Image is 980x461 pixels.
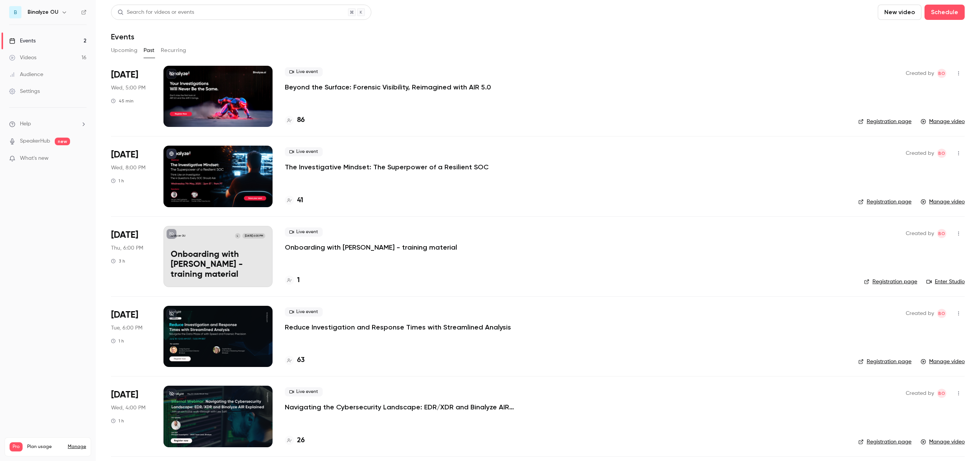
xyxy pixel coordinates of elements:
p: Binalyze OU [171,234,185,238]
iframe: Noticeable Trigger [77,155,87,162]
div: May 7 Wed, 8:00 PM (Europe/Sarajevo) [111,146,151,207]
div: Search for videos or events [118,8,194,16]
span: BO [938,309,945,318]
h4: 86 [297,115,305,125]
a: Navigating the Cybersecurity Landscape: EDR/XDR and Binalyze AIR Explained [285,403,514,412]
a: Manage video [921,358,965,365]
a: Beyond the Surface: Forensic Visibility, Reimagined with AIR 5.0 [285,83,491,92]
span: Binalyze OU [937,389,946,398]
span: Live event [285,387,323,396]
div: Videos [9,54,36,62]
a: Registration page [858,118,911,125]
span: Live event [285,307,323,317]
div: 45 min [111,98,134,104]
span: Binalyze OU [937,69,946,78]
span: BO [938,389,945,398]
a: Reduce Investigation and Response Times with Streamlined Analysis [285,323,511,332]
span: [DATE] [111,149,138,161]
div: Jun 18 Tue, 7:00 PM (Europe/Istanbul) [111,306,151,367]
span: Help [20,120,31,128]
h4: 41 [297,195,303,206]
span: Wed, 4:00 PM [111,404,145,412]
div: Settings [9,88,40,95]
p: Onboarding with [PERSON_NAME] - training material [171,250,265,279]
button: New video [878,5,921,20]
span: Live event [285,227,323,237]
span: Plan usage [27,444,63,450]
a: Enter Studio [926,278,965,286]
span: new [55,138,70,145]
a: 86 [285,115,305,125]
span: BO [938,149,945,158]
span: [DATE] [111,229,138,241]
a: 41 [285,195,303,206]
div: 1 h [111,338,124,344]
a: SpeakerHub [20,137,50,145]
h4: 26 [297,435,305,446]
span: [DATE] [111,69,138,81]
a: Manage [68,444,86,450]
a: Registration page [858,198,911,206]
span: Thu, 6:00 PM [111,244,143,252]
h6: Binalyze OU [28,8,58,16]
span: Wed, 5:00 PM [111,84,145,92]
span: [DATE] [111,389,138,401]
a: Manage video [921,198,965,206]
h4: 1 [297,275,300,286]
a: Manage video [921,438,965,446]
span: Binalyze OU [937,309,946,318]
span: [DATE] 6:00 PM [242,233,265,239]
span: Live event [285,67,323,76]
a: 1 [285,275,300,286]
div: Nov 21 Thu, 6:00 PM (Europe/Sarajevo) [111,226,151,287]
div: 1 h [111,418,124,424]
a: 26 [285,435,305,446]
span: Created by [906,389,934,398]
a: Onboarding with [PERSON_NAME] - training material [285,243,457,252]
div: Sep 10 Wed, 5:00 PM (Europe/Sarajevo) [111,66,151,127]
span: Created by [906,69,934,78]
span: Created by [906,149,934,158]
span: Created by [906,309,934,318]
span: What's new [20,154,49,162]
span: [DATE] [111,309,138,321]
div: 3 h [111,258,125,264]
a: Registration page [864,278,917,286]
h1: Events [111,32,134,41]
a: 63 [285,355,305,365]
div: Events [9,37,36,45]
h4: 63 [297,355,305,365]
span: BO [938,69,945,78]
a: The Investigative Mindset: The Superpower of a Resilient SOC [285,162,488,172]
span: Tue, 6:00 PM [111,324,142,332]
div: May 22 Wed, 4:00 PM (Europe/Sarajevo) [111,386,151,447]
button: Upcoming [111,44,137,57]
span: B [14,8,17,16]
div: 1 h [111,178,124,184]
span: Wed, 8:00 PM [111,164,145,172]
div: Audience [9,71,43,78]
li: help-dropdown-opener [9,120,87,128]
span: Binalyze OU [937,229,946,238]
a: Manage video [921,118,965,125]
button: Schedule [924,5,965,20]
span: Pro [10,442,23,451]
span: Binalyze OU [937,149,946,158]
a: Registration page [858,438,911,446]
button: Past [144,44,155,57]
button: Recurring [161,44,186,57]
span: Live event [285,147,323,156]
a: Registration page [858,358,911,365]
span: BO [938,229,945,238]
a: Binalyze OUL[DATE] 6:00 PMOnboarding with [PERSON_NAME] - training material [163,226,273,287]
div: L [235,233,241,239]
span: Created by [906,229,934,238]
